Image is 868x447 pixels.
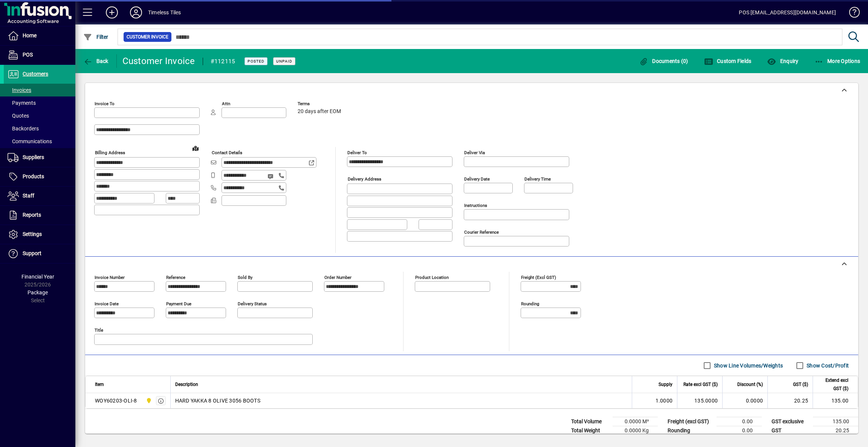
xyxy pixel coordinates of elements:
div: 135.0000 [682,397,718,404]
span: Products [23,173,44,179]
mat-label: Order number [324,275,351,280]
span: Communications [8,138,52,144]
mat-label: Title [95,328,103,333]
a: Quotes [4,109,75,122]
td: 135.00 [813,417,858,426]
span: Item [95,380,104,389]
mat-label: Delivery date [464,176,490,182]
mat-label: Product location [415,275,449,280]
div: #112115 [211,55,235,67]
span: Package [28,289,48,295]
mat-label: Invoice number [95,275,125,280]
td: GST exclusive [768,417,813,426]
a: View on map [189,142,202,154]
td: Rounding [664,426,717,435]
button: Custom Fields [702,54,753,68]
div: WOY60203-OLI-8 [95,397,137,404]
span: Customer Invoice [127,33,168,41]
span: Posted [248,59,264,64]
span: Staff [23,193,34,199]
a: Staff [4,187,75,205]
span: Financial Year [21,274,54,280]
mat-label: Delivery time [524,176,551,182]
td: 20.25 [767,393,813,408]
a: POS [4,46,75,64]
span: Discount (%) [737,380,763,389]
a: Invoices [4,84,75,96]
span: Backorders [8,126,39,132]
button: Profile [124,6,148,19]
span: Suppliers [23,154,44,160]
a: Suppliers [4,148,75,167]
span: Back [83,58,108,64]
span: Extend excl GST ($) [818,376,848,393]
span: Home [23,32,37,38]
td: Total Weight [567,426,613,435]
button: Send SMS [262,167,280,185]
mat-label: Payment due [166,301,191,306]
a: Reports [4,206,75,225]
div: POS [EMAIL_ADDRESS][DOMAIN_NAME] [739,6,836,18]
span: 20 days after EOM [298,109,341,115]
label: Show Line Volumes/Weights [712,362,783,369]
mat-label: Freight (excl GST) [521,275,556,280]
span: Reports [23,212,41,218]
mat-label: Reference [166,275,185,280]
span: Settings [23,231,42,237]
span: More Options [815,58,860,64]
span: Custom Fields [704,58,752,64]
span: Support [23,250,41,256]
mat-label: Sold by [238,275,252,280]
div: Timeless Tiles [148,6,181,18]
span: Enquiry [767,58,798,64]
td: 0.00 [717,417,762,426]
td: Freight (excl GST) [664,417,717,426]
button: Documents (0) [637,54,690,68]
button: Back [81,54,110,68]
span: Filter [83,34,108,40]
a: Payments [4,96,75,109]
mat-label: Deliver via [464,150,485,155]
mat-label: Delivery status [238,301,267,306]
span: Terms [298,101,343,106]
a: Knowledge Base [844,2,859,26]
td: GST [768,426,813,435]
a: Products [4,167,75,186]
mat-label: Courier Reference [464,230,499,235]
span: GST ($) [793,380,808,389]
a: Support [4,244,75,263]
span: Documents (0) [639,58,688,64]
td: 0.0000 Kg [613,426,658,435]
span: Invoices [8,87,31,93]
button: Filter [81,30,110,44]
mat-label: Attn [222,101,230,106]
mat-label: Deliver To [347,150,367,155]
a: Backorders [4,122,75,135]
td: 0.0000 M³ [613,417,658,426]
button: Add [100,6,124,19]
a: Settings [4,225,75,244]
span: Customers [23,71,48,77]
span: Quotes [8,113,29,119]
span: POS [23,52,33,58]
label: Show Cost/Profit [805,362,849,369]
mat-label: Instructions [464,203,487,208]
td: 0.00 [717,426,762,435]
button: More Options [813,54,862,68]
a: Communications [4,135,75,148]
span: Description [175,380,198,389]
td: 20.25 [813,426,858,435]
span: Supply [659,380,672,389]
span: Unpaid [276,59,292,64]
a: Home [4,26,75,45]
td: 135.00 [813,393,858,408]
app-page-header-button: Back [75,54,117,68]
mat-label: Invoice To [95,101,115,106]
td: 0.0000 [722,393,767,408]
mat-label: Invoice date [95,301,119,306]
span: 1.0000 [656,397,673,404]
td: Total Volume [567,417,613,426]
button: Enquiry [765,54,800,68]
span: HARD YAKKA 8 OLIVE 3056 BOOTS [175,397,260,404]
span: Dunedin [144,396,153,405]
